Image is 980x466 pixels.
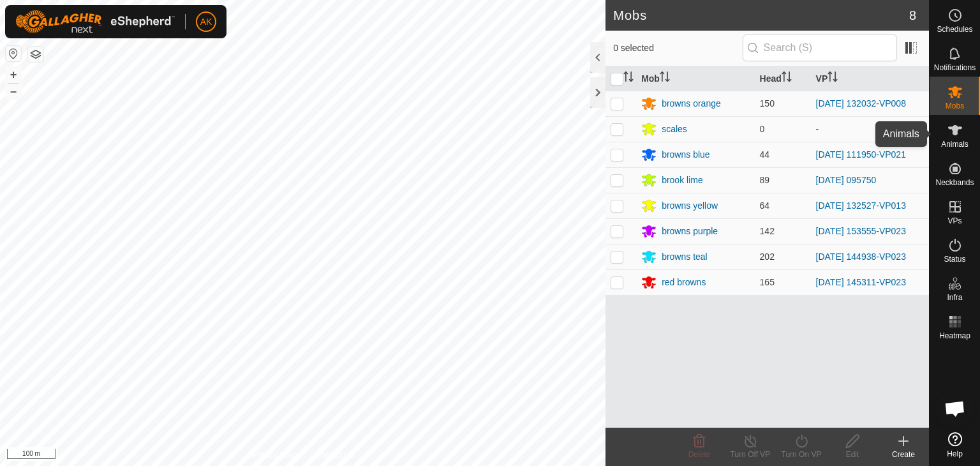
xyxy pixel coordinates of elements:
[811,116,929,142] td: -
[760,226,775,236] span: 142
[6,84,21,99] button: –
[623,73,634,84] p-sorticon: Activate to sort
[200,15,212,29] span: AK
[941,140,969,148] span: Animals
[662,276,706,289] div: red browns
[253,449,301,461] a: Privacy Policy
[725,449,776,460] div: Turn Off VP
[636,66,754,91] th: Mob
[662,250,708,264] div: browns teal
[939,332,970,340] span: Heatmap
[811,66,929,91] th: VP
[760,175,770,185] span: 89
[944,255,965,263] span: Status
[760,277,775,287] span: 165
[662,97,721,110] div: browns orange
[760,124,765,134] span: 0
[755,66,811,91] th: Head
[782,73,792,84] p-sorticon: Activate to sort
[743,34,897,61] input: Search (S)
[947,217,961,225] span: VPs
[816,252,906,262] a: [DATE] 144938-VP023
[760,149,770,160] span: 44
[760,98,775,109] span: 150
[816,200,906,211] a: [DATE] 132527-VP013
[947,294,962,301] span: Infra
[827,449,878,460] div: Edit
[760,252,775,262] span: 202
[613,41,742,55] span: 0 selected
[28,47,43,62] button: Map Layers
[816,175,877,185] a: [DATE] 095750
[946,102,964,110] span: Mobs
[828,73,838,84] p-sorticon: Activate to sort
[15,10,175,33] img: Gallagher Logo
[660,73,670,84] p-sorticon: Activate to sort
[662,225,718,238] div: browns purple
[816,98,906,109] a: [DATE] 132032-VP008
[6,67,21,82] button: +
[662,199,718,213] div: browns yellow
[816,149,906,160] a: [DATE] 111950-VP021
[688,450,711,459] span: Delete
[934,64,976,71] span: Notifications
[662,174,703,187] div: brook lime
[947,450,963,458] span: Help
[936,389,974,428] div: Open chat
[776,449,827,460] div: Turn On VP
[909,6,916,25] span: 8
[937,26,972,33] span: Schedules
[662,148,710,162] div: browns blue
[878,449,929,460] div: Create
[760,200,770,211] span: 64
[613,8,909,23] h2: Mobs
[816,277,906,287] a: [DATE] 145311-VP023
[930,427,980,463] a: Help
[315,449,353,461] a: Contact Us
[662,123,687,136] div: scales
[935,179,974,186] span: Neckbands
[6,46,21,61] button: Reset Map
[816,226,906,236] a: [DATE] 153555-VP023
